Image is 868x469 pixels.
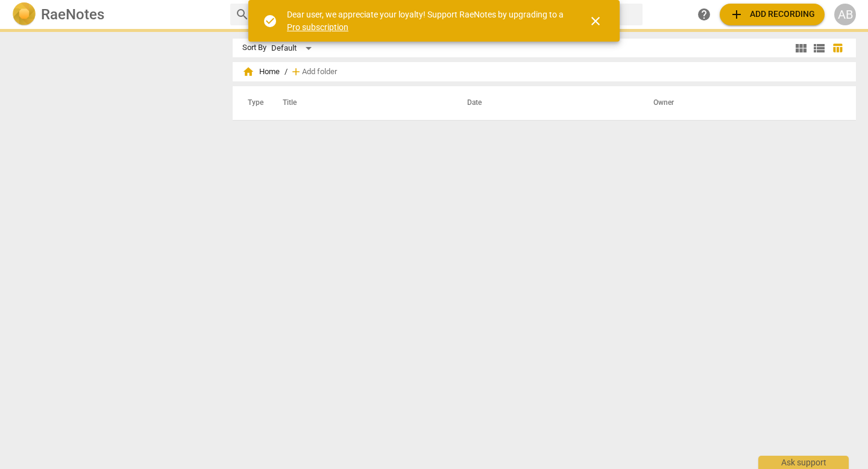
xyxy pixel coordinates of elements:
th: Date [453,86,639,120]
div: Dear user, we appreciate your loyalty! Support RaeNotes by upgrading to a [287,8,567,33]
button: Upload [720,4,825,25]
span: view_list [812,41,826,55]
a: LogoRaeNotes [12,2,221,27]
span: Add recording [729,7,815,22]
div: Sort By [242,43,266,52]
button: List view [810,39,828,57]
span: add [729,7,744,22]
div: Ask support [758,456,849,469]
th: Title [268,86,453,120]
a: Help [693,4,715,25]
button: Close [581,7,610,36]
a: Pro subscription [287,22,348,32]
span: Home [242,66,280,78]
span: view_module [794,41,808,55]
span: Add folder [302,68,337,77]
button: Table view [828,39,846,57]
h2: RaeNotes [41,6,104,23]
button: Tile view [792,39,810,57]
span: search [235,7,250,22]
span: check_circle [263,14,277,28]
span: home [242,66,254,78]
span: close [588,14,603,28]
span: / [285,68,288,77]
span: add [290,66,302,78]
img: Logo [12,2,36,27]
span: table_chart [832,42,843,54]
span: help [697,7,711,22]
div: Default [271,39,316,58]
th: Owner [639,86,843,120]
th: Type [238,86,268,120]
button: AB [834,4,856,25]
